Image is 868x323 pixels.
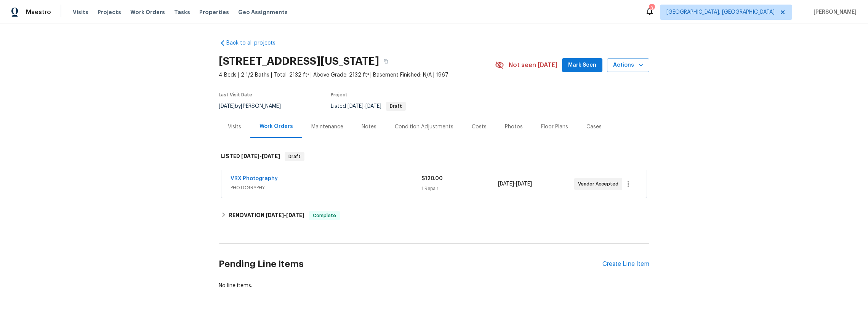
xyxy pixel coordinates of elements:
[229,211,304,220] h6: RENOVATION
[421,185,498,192] div: 1 Repair
[311,123,343,131] div: Maintenance
[578,180,621,188] span: Vendor Accepted
[586,123,602,131] div: Cases
[395,123,453,131] div: Condition Adjustments
[219,93,252,97] span: Last Visit Date
[568,61,596,70] span: Mark Seen
[505,123,523,131] div: Photos
[219,71,495,79] span: 4 Beds | 2 1/2 Baths | Total: 2132 ft² | Above Grade: 2132 ft² | Basement Finished: N/A | 1967
[259,123,293,130] div: Work Orders
[219,206,649,225] div: RENOVATION [DATE]-[DATE]Complete
[286,213,304,218] span: [DATE]
[130,8,165,16] span: Work Orders
[607,58,649,72] button: Actions
[26,8,51,16] span: Maestro
[219,58,379,65] h2: [STREET_ADDRESS][US_STATE]
[387,104,405,109] span: Draft
[613,61,643,70] span: Actions
[98,8,121,16] span: Projects
[174,10,190,15] span: Tasks
[219,102,290,111] div: by [PERSON_NAME]
[238,8,288,16] span: Geo Assignments
[331,93,348,97] span: Project
[219,282,649,289] div: No line items.
[199,8,229,16] span: Properties
[73,8,88,16] span: Visits
[541,123,568,131] div: Floor Plans
[509,61,557,69] span: Not seen [DATE]
[219,39,292,47] a: Back to all projects
[285,153,304,160] span: Draft
[219,246,602,282] h2: Pending Line Items
[498,180,532,188] span: -
[365,104,381,109] span: [DATE]
[241,154,259,159] span: [DATE]
[649,5,654,12] div: 3
[472,123,487,131] div: Costs
[516,181,532,187] span: [DATE]
[348,104,381,109] span: -
[266,213,304,218] span: -
[221,152,280,161] h6: LISTED
[666,8,775,16] span: [GEOGRAPHIC_DATA], [GEOGRAPHIC_DATA]
[602,261,649,268] div: Create Line Item
[348,104,364,109] span: [DATE]
[421,176,443,181] span: $120.00
[498,181,514,187] span: [DATE]
[231,184,421,192] span: PHOTOGRAPHY
[562,58,602,72] button: Mark Seen
[810,8,857,16] span: [PERSON_NAME]
[266,213,284,218] span: [DATE]
[219,144,649,169] div: LISTED [DATE]-[DATE]Draft
[362,123,376,131] div: Notes
[331,104,406,109] span: Listed
[379,54,393,68] button: Copy Address
[231,176,278,181] a: VRX Photography
[310,212,339,219] span: Complete
[219,104,235,109] span: [DATE]
[228,123,241,131] div: Visits
[241,154,280,159] span: -
[262,154,280,159] span: [DATE]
